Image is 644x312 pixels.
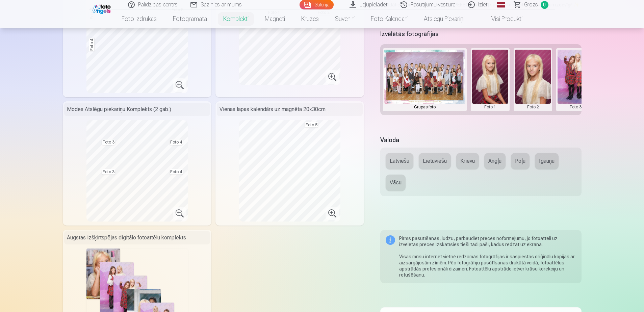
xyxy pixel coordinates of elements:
[386,153,413,169] button: Latviešu
[363,9,416,28] a: Foto kalendāri
[541,1,548,9] span: 0
[64,231,210,244] div: Augstas izšķirtspējas digitālo fotoattēlu komplekts
[456,153,479,169] button: Krievu
[217,103,363,116] div: Vienas lapas kalendārs uz magnēta 20x30cm
[64,103,210,116] div: Modes Atslēgu piekariņu Komplekts (2 gab.)
[293,9,327,28] a: Krūzes
[380,135,581,145] h5: Valoda
[472,9,531,28] a: Visi produkti
[419,153,451,169] button: Lietuviešu
[399,235,576,278] div: Pirms pasūtīšanas, lūdzu, pārbaudiet preces noformējumu, jo fotoattēli uz izvēlētās preces izskat...
[416,9,472,28] a: Atslēgu piekariņi
[384,104,465,110] div: Grupas foto
[327,9,363,28] a: Suvenīri
[484,153,506,169] button: Angļu
[165,9,215,28] a: Fotogrāmata
[511,153,530,169] button: Poļu
[215,9,257,28] a: Komplekti
[535,153,559,169] button: Igauņu
[386,175,406,191] button: Vācu
[92,3,112,14] img: /fa1
[380,29,439,39] h5: Izvēlētās fotogrāfijas
[257,9,293,28] a: Magnēti
[524,1,538,9] span: Grozs
[113,9,165,28] a: Foto izdrukas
